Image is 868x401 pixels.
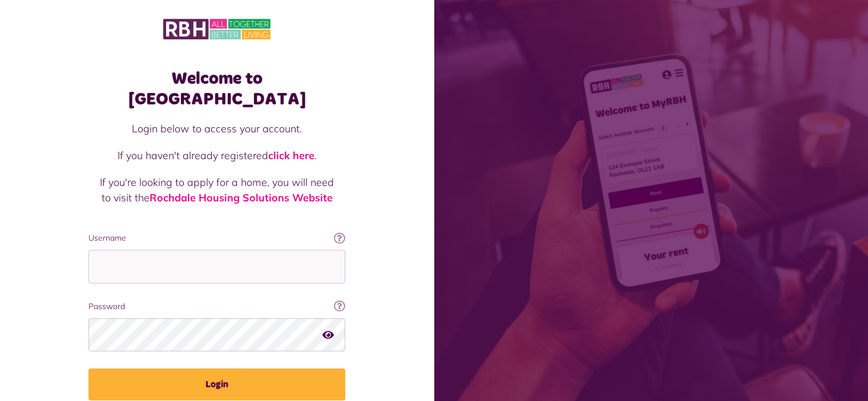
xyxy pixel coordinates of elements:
[88,301,345,313] label: Password
[100,148,334,163] p: If you haven't already registered .
[100,175,334,205] p: If you're looking to apply for a home, you will need to visit the
[268,149,314,162] a: click here
[88,232,345,244] label: Username
[163,17,271,41] img: MyRBH
[100,121,334,136] p: Login below to access your account.
[88,368,345,400] button: Login
[150,191,333,204] a: Rochdale Housing Solutions Website
[88,68,345,110] h1: Welcome to [GEOGRAPHIC_DATA]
